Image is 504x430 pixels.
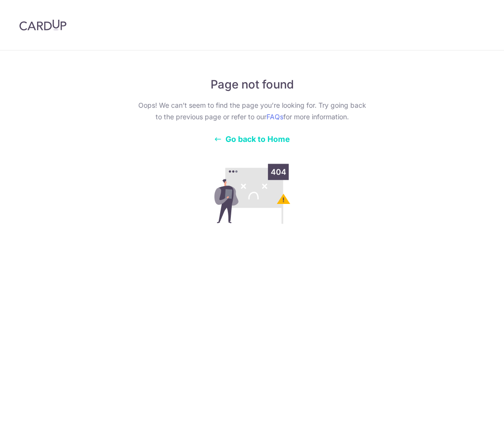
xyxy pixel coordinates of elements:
a: Go back to Home [214,134,290,144]
a: FAQs [266,113,283,121]
span: Go back to Home [225,134,290,144]
h5: Page not found [134,77,370,92]
img: 404 [183,159,321,228]
p: Oops! We can’t seem to find the page you’re looking for. Try going back to the previous page or r... [134,100,370,123]
img: CardUp [19,19,66,31]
